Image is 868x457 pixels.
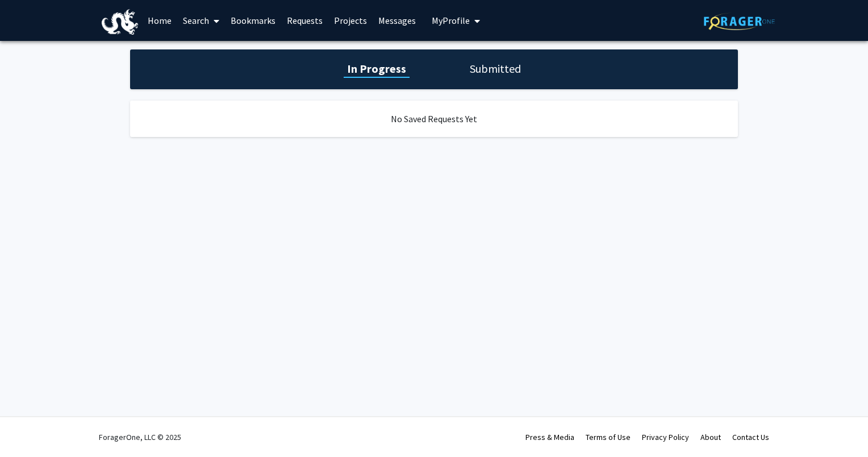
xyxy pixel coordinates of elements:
img: Drexel University Logo [102,9,138,35]
img: ForagerOne Logo [704,13,775,30]
div: No Saved Requests Yet [130,101,738,137]
a: Terms of Use [586,432,631,442]
span: My Profile [432,15,470,26]
a: Projects [328,1,373,40]
a: Search [177,1,225,40]
a: About [700,432,721,442]
a: Messages [373,1,422,40]
a: Bookmarks [225,1,281,40]
iframe: Chat [9,406,48,448]
a: Privacy Policy [642,432,689,442]
div: ForagerOne, LLC © 2025 [99,417,181,457]
a: Home [142,1,177,40]
h1: In Progress [344,61,410,77]
a: Requests [281,1,328,40]
a: Press & Media [525,432,574,442]
h1: Submitted [466,61,524,77]
a: Contact Us [732,432,769,442]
